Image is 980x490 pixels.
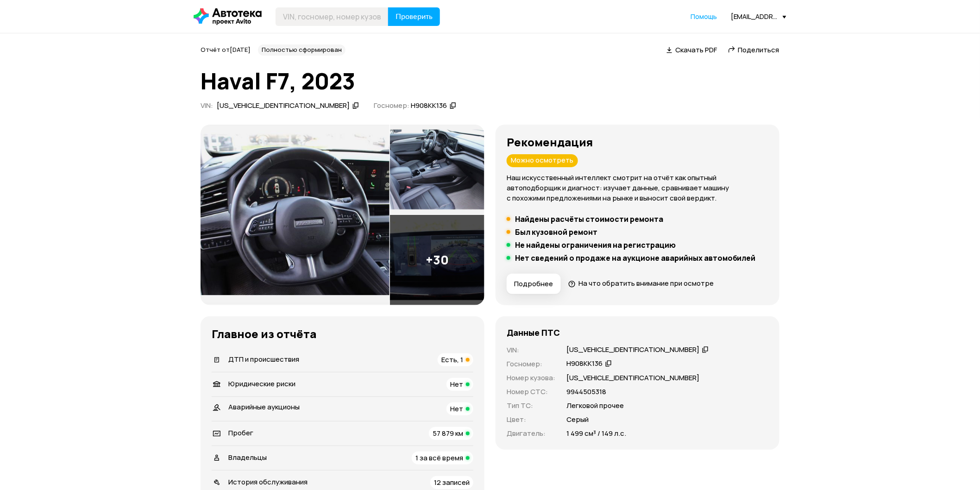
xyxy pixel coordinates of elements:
[566,401,624,411] p: Легковой прочее
[411,101,447,111] div: Н908КК136
[201,45,251,54] span: Отчёт от [DATE]
[507,387,555,397] p: Номер СТС :
[228,379,295,389] span: Юридические риски
[507,154,578,167] div: Можно осмотреть
[201,69,779,94] h1: Haval F7, 2023
[566,345,699,355] div: [US_VEHICLE_IDENTIFICATION_NUMBER]
[507,327,560,338] h4: Данные ПТС
[228,428,253,438] span: Пробег
[507,359,555,369] p: Госномер :
[515,214,663,224] h5: Найдены расчёты стоимости ремонта
[217,101,350,111] div: [US_VEHICLE_IDENTIFICATION_NUMBER]
[578,278,714,288] span: На что обратить внимание при осмотре
[566,428,626,439] p: 1 499 см³ / 149 л.с.
[515,253,756,263] h5: Нет сведений о продаже на аукционе аварийных автомобилей
[276,7,389,26] input: VIN, госномер, номер кузова
[228,477,308,487] span: История обслуживания
[450,404,463,414] span: Нет
[396,13,433,20] span: Проверить
[228,452,267,462] span: Владельцы
[738,45,779,55] span: Поделиться
[691,12,717,21] a: Помощь
[415,453,463,463] span: 1 за всё время
[515,227,597,237] h5: Был кузовной ремонт
[201,101,213,110] span: VIN :
[258,44,346,56] div: Полностью сформирован
[507,274,561,294] button: Подробнее
[228,354,299,364] span: ДТП и происшествия
[507,401,555,411] p: Тип ТС :
[566,415,589,425] p: Серый
[507,345,555,355] p: VIN :
[728,45,779,55] a: Поделиться
[450,379,463,389] span: Нет
[675,45,717,55] span: Скачать PDF
[515,240,676,250] h5: Не найдены ограничения на регистрацию
[434,477,470,487] span: 12 записей
[666,45,717,55] a: Скачать PDF
[433,428,463,438] span: 57 879 км
[374,101,409,110] span: Госномер:
[731,12,786,21] div: [EMAIL_ADDRESS][DOMAIN_NAME]
[388,7,440,26] button: Проверить
[566,373,699,383] p: [US_VEHICLE_IDENTIFICATION_NUMBER]
[212,327,473,340] h3: Главное из отчёта
[566,359,603,369] div: Н908КК136
[441,355,463,364] span: Есть, 1
[566,387,606,397] p: 9944505318
[507,173,768,203] p: Наш искусственный интеллект смотрит на отчёт как опытный автоподборщик и диагност: изучает данные...
[507,428,555,439] p: Двигатель :
[507,415,555,425] p: Цвет :
[228,402,300,412] span: Аварийные аукционы
[568,278,714,288] a: На что обратить внимание при осмотре
[507,136,768,149] h3: Рекомендация
[514,279,553,289] span: Подробнее
[507,373,555,383] p: Номер кузова :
